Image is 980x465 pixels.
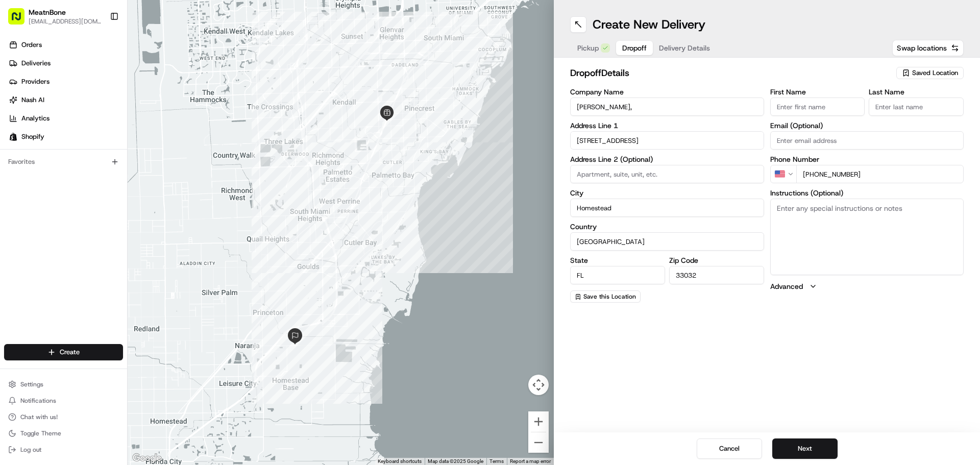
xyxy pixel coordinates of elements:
div: 📗 [10,229,18,237]
input: Enter last name [869,97,964,116]
div: Start new chat [46,97,167,108]
div: 💻 [86,229,94,237]
input: Enter address [570,131,764,150]
img: 1736555255976-a54dd68f-1ca7-489b-9aae-adbdc363a1c4 [20,186,29,194]
button: See all [158,131,186,143]
input: Enter zip code [669,266,764,284]
span: Analytics [21,114,50,123]
a: Analytics [4,110,127,127]
span: Pylon [102,253,124,261]
a: Open this area in Google Maps (opens a new window) [130,452,164,465]
span: [DATE] [116,158,137,166]
button: Saved Location [896,66,964,80]
label: First Name [770,88,865,95]
a: Providers [4,74,127,90]
img: 1736555255976-a54dd68f-1ca7-489b-9aae-adbdc363a1c4 [10,97,29,116]
h1: Create New Delivery [593,16,705,33]
span: • [111,158,114,166]
span: Delivery Details [659,43,710,53]
label: City [570,189,764,197]
a: Powered byPylon [72,253,124,261]
span: Knowledge Base [20,228,78,238]
label: Zip Code [669,257,764,264]
span: Chat with us! [20,413,58,421]
button: MeatnBone[EMAIL_ADDRESS][DOMAIN_NAME] [4,4,106,29]
button: [EMAIL_ADDRESS][DOMAIN_NAME] [29,17,102,26]
img: Masood Aslam [10,176,27,192]
span: Dropoff [622,43,647,53]
button: Cancel [697,438,762,459]
p: Welcome 👋 [10,41,186,57]
button: Chat with us! [4,410,123,424]
input: Enter state [570,266,665,284]
a: Terms [489,458,504,464]
label: Address Line 1 [570,122,764,129]
label: Instructions (Optional) [770,189,964,197]
span: Pickup [577,43,599,53]
span: Map data ©2025 Google [428,458,483,464]
input: Apartment, suite, unit, etc. [570,165,764,183]
span: Settings [20,380,43,388]
span: Create [60,348,80,357]
img: Nash [10,10,31,31]
h2: dropoff Details [570,66,890,80]
span: Orders [21,40,42,50]
div: We're available if you need us! [46,108,140,116]
img: Google [130,452,164,465]
span: Deliveries [21,59,51,68]
img: 1736555255976-a54dd68f-1ca7-489b-9aae-adbdc363a1c4 [20,159,29,167]
button: Start new chat [174,101,186,113]
button: Swap locations [892,40,964,56]
button: Notifications [4,394,123,408]
label: Advanced [770,281,803,291]
span: Save this Location [583,292,636,301]
button: Zoom in [528,411,549,432]
input: Enter country [570,232,764,251]
span: Log out [20,446,41,454]
a: Shopify [4,129,127,145]
span: Saved Location [912,68,958,78]
span: Wisdom [PERSON_NAME] [32,158,109,166]
img: Wisdom Oko [10,149,27,168]
button: Zoom out [528,432,549,453]
input: Clear [27,66,168,77]
input: Enter city [570,199,764,217]
a: Deliveries [4,55,127,71]
span: [PERSON_NAME] [32,186,83,194]
label: Company Name [570,88,764,95]
label: Phone Number [770,156,964,163]
button: Keyboard shortcuts [378,458,422,465]
input: Enter phone number [796,165,964,183]
button: Advanced [770,281,964,291]
a: 📗Knowledge Base [6,224,82,242]
div: Past conversations [10,133,65,141]
span: • [85,186,88,194]
a: Nash AI [4,92,127,108]
a: 💻API Documentation [82,224,168,242]
span: [DATE] [90,186,111,194]
label: Address Line 2 (Optional) [570,156,764,163]
span: Shopify [21,132,44,141]
input: Enter email address [770,131,964,150]
img: Shopify logo [9,133,17,141]
span: Nash AI [21,95,44,105]
label: State [570,257,665,264]
button: Next [772,438,838,459]
button: Settings [4,377,123,391]
a: Report a map error [510,458,551,464]
div: Favorites [4,154,123,170]
button: MeatnBone [29,7,66,17]
span: Notifications [20,397,56,405]
span: Providers [21,77,50,86]
label: Last Name [869,88,964,95]
button: Log out [4,443,123,457]
label: Country [570,223,764,230]
button: Map camera controls [528,375,549,395]
span: API Documentation [96,228,164,238]
span: Toggle Theme [20,429,61,437]
label: Email (Optional) [770,122,964,129]
input: Enter first name [770,97,865,116]
span: Swap locations [897,43,947,53]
